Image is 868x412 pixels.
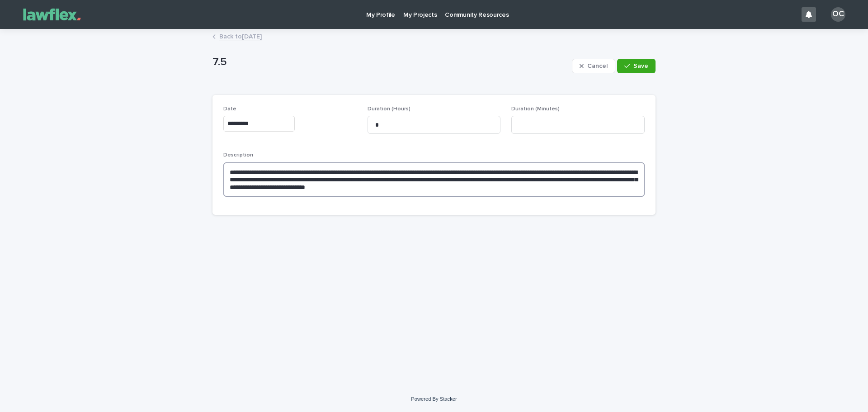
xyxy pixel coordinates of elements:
[219,31,262,41] a: Back to[DATE]
[511,106,560,112] span: Duration (Minutes)
[212,56,568,69] p: 7.5
[587,63,608,69] span: Cancel
[368,106,410,112] span: Duration (Hours)
[633,63,648,69] span: Save
[411,396,457,402] a: Powered By Stacker
[831,7,845,22] div: OC
[18,5,86,24] img: Gnvw4qrBSHOAfo8VMhG6
[617,59,656,73] button: Save
[223,106,236,112] span: Date
[572,59,615,73] button: Cancel
[223,152,253,158] span: Description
